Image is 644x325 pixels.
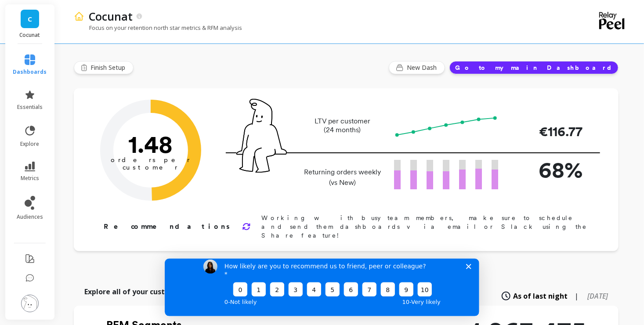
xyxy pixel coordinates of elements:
[74,61,134,74] button: Finish Setup
[301,117,384,134] p: LTV per customer (24 months)
[13,69,47,76] span: dashboards
[90,63,128,72] span: Finish Setup
[129,130,173,159] text: 1.48
[123,163,179,171] tspan: customer
[575,291,579,301] span: |
[407,63,439,72] span: New Dash
[17,213,43,220] span: audiences
[74,24,242,32] p: Focus on your retention north star metrics & RFM analysis
[84,286,268,297] p: Explore all of your customers using our RFM analysis
[512,153,582,186] p: 68%
[89,9,133,24] p: Cocunat
[21,141,40,148] span: explore
[21,175,39,182] span: metrics
[165,259,479,316] iframe: Survey by Kateryna from Peel
[389,61,445,74] button: New Dash
[14,32,46,39] p: Cocunat
[236,99,287,173] img: pal seatted on line
[261,213,590,240] p: Working with busy team members, make sure to schedule and send them dashboards via email or Slack...
[28,14,32,24] span: C
[74,11,84,22] img: header icon
[512,122,582,141] p: €116.77
[17,104,43,111] span: essentials
[111,156,191,164] tspan: orders per
[301,167,384,188] p: Returning orders weekly (vs New)
[587,291,608,301] span: [DATE]
[104,221,232,232] p: Recommendations
[449,61,619,74] button: Go to my main Dashboard
[21,295,39,312] img: profile picture
[513,291,568,301] span: As of last night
